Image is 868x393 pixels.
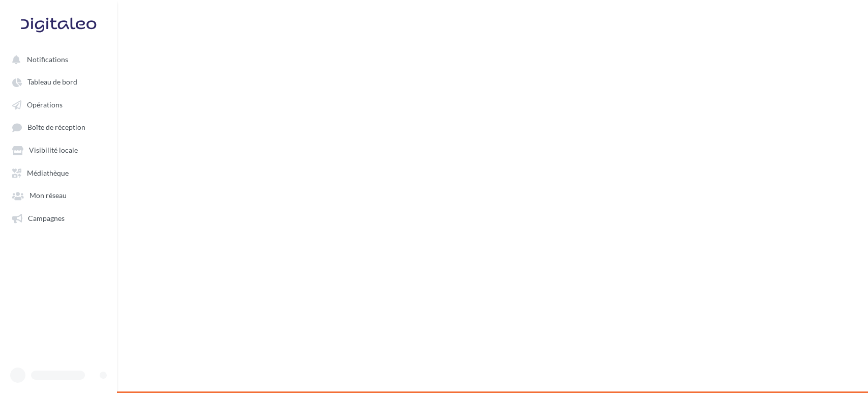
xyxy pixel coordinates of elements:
[27,123,85,132] span: Boîte de réception
[29,146,78,155] span: Visibilité locale
[6,141,111,159] a: Visibilité locale
[29,191,67,200] span: Mon réseau
[6,163,111,182] a: Médiathèque
[27,169,69,177] span: Médiathèque
[27,100,63,109] span: Opérations
[6,186,111,204] a: Mon réseau
[27,78,77,87] span: Tableau de bord
[27,55,68,64] span: Notifications
[6,95,111,114] a: Opérations
[28,214,65,222] span: Campagnes
[6,50,107,68] button: Notifications
[6,72,111,91] a: Tableau de bord
[6,209,111,227] a: Campagnes
[6,118,111,136] a: Boîte de réception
